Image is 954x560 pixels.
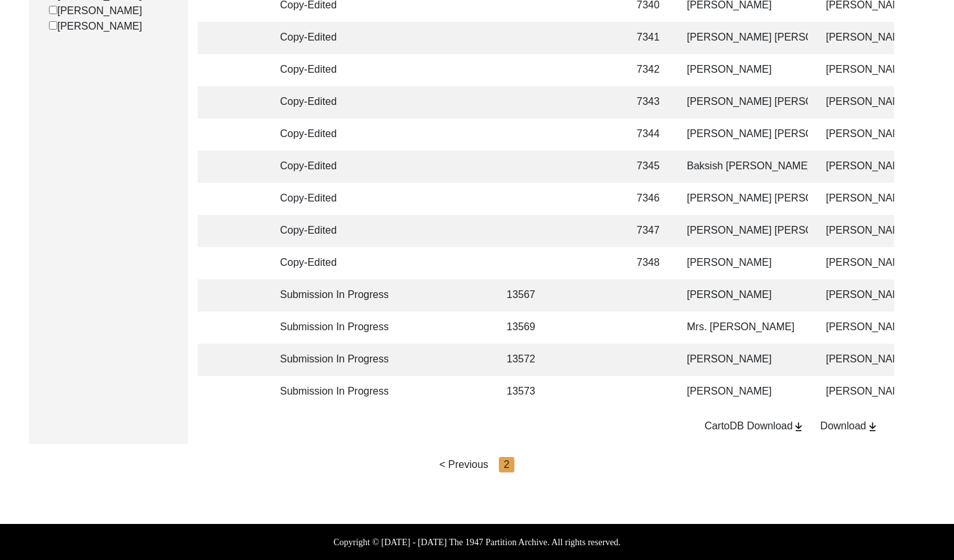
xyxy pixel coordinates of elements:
[679,215,808,247] td: [PERSON_NAME] [PERSON_NAME]
[629,118,669,151] td: 7344
[272,118,388,151] td: Copy-Edited
[792,421,805,433] img: download-button.png
[629,215,669,247] td: 7347
[499,344,550,376] td: 13572
[629,151,669,183] td: 7345
[333,536,621,549] label: Copyright © [DATE] - [DATE] The 1947 Partition Archive. All rights reserved.
[629,54,669,86] td: 7342
[272,54,388,86] td: Copy-Edited
[499,279,550,312] td: 13567
[499,457,515,472] div: 2
[679,86,808,118] td: [PERSON_NAME] [PERSON_NAME]
[272,183,388,215] td: Copy-Edited
[272,247,388,279] td: Copy-Edited
[499,312,550,344] td: 13569
[272,312,388,344] td: Submission In Progress
[629,86,669,118] td: 7343
[679,22,808,54] td: [PERSON_NAME] [PERSON_NAME]
[679,118,808,151] td: [PERSON_NAME] [PERSON_NAME]
[629,247,669,279] td: 7348
[272,151,388,183] td: Copy-Edited
[679,151,808,183] td: Baksish [PERSON_NAME] [PERSON_NAME]
[679,376,808,408] td: [PERSON_NAME]
[679,312,808,344] td: Mrs. [PERSON_NAME]
[679,279,808,312] td: [PERSON_NAME]
[49,6,57,14] input: [PERSON_NAME]
[272,344,388,376] td: Submission In Progress
[440,457,489,472] div: < Previous
[866,421,879,433] img: download-button.png
[49,19,142,34] label: [PERSON_NAME]
[704,418,805,434] div: CartoDB Download
[272,86,388,118] td: Copy-Edited
[272,376,388,408] td: Submission In Progress
[272,279,388,312] td: Submission In Progress
[49,21,57,30] input: [PERSON_NAME]
[679,344,808,376] td: [PERSON_NAME]
[49,3,142,19] label: [PERSON_NAME]
[629,183,669,215] td: 7346
[629,22,669,54] td: 7341
[272,215,388,247] td: Copy-Edited
[820,418,878,434] div: Download
[679,54,808,86] td: [PERSON_NAME]
[679,247,808,279] td: [PERSON_NAME]
[679,183,808,215] td: [PERSON_NAME] [PERSON_NAME]
[499,376,550,408] td: 13573
[272,22,388,54] td: Copy-Edited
